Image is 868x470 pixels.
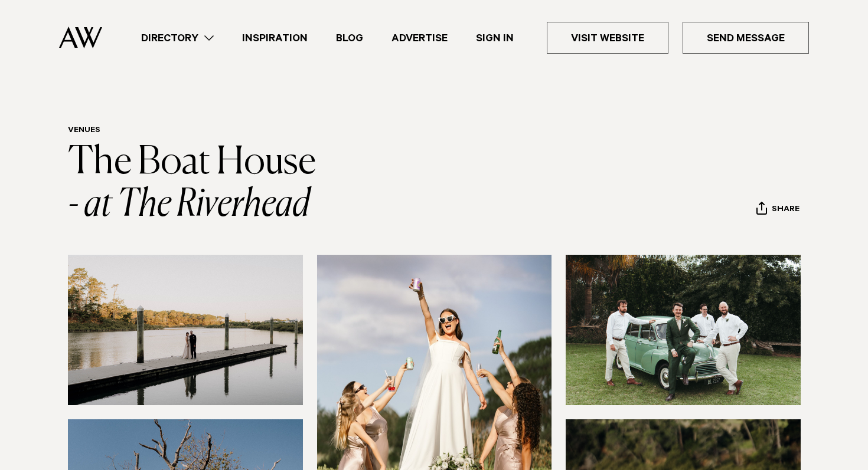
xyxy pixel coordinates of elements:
[59,27,102,48] img: Auckland Weddings Logo
[322,30,377,46] a: Blog
[683,22,809,54] a: Send Message
[462,30,528,46] a: Sign In
[228,30,322,46] a: Inspiration
[127,30,228,46] a: Directory
[756,201,800,219] button: Share
[377,30,462,46] a: Advertise
[566,255,801,405] img: groomsmen auckland wedding
[772,205,800,216] span: Share
[68,144,316,224] a: The Boat House - at The Riverhead
[547,22,668,54] a: Visit Website
[68,126,100,136] a: Venues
